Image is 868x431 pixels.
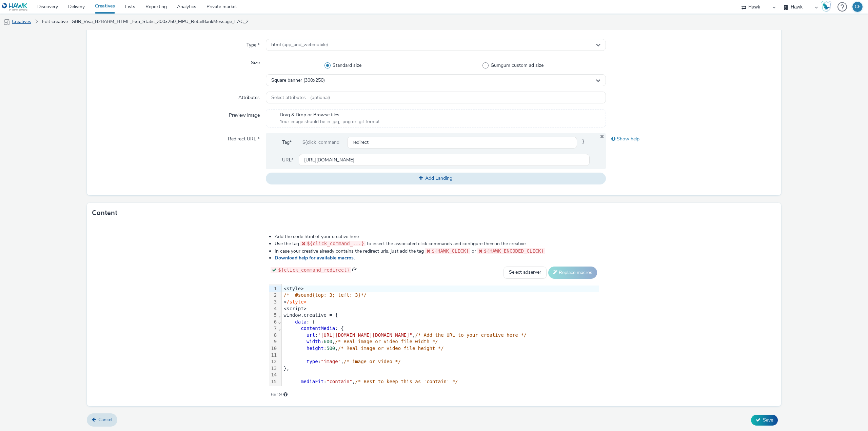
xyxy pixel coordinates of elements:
[338,346,444,351] span: /* Real image or video file height */
[324,339,332,344] span: 600
[415,332,527,338] span: /* Add the URL to your creative here */
[269,378,278,385] div: 15
[307,339,321,344] span: width
[577,136,590,149] span: }
[855,2,861,12] div: CE
[269,385,278,392] div: 16
[269,325,278,332] div: 7
[92,208,117,218] h3: Content
[282,325,599,332] div: : {
[269,372,278,378] div: 14
[606,133,776,145] div: Show help
[269,312,278,319] div: 5
[269,365,278,372] div: 13
[821,1,834,12] a: Hawk Academy
[269,319,278,326] div: 6
[307,359,318,364] span: type
[280,112,380,118] span: Drag & Drop or Browse files.
[282,312,599,319] div: window.creative = {
[278,267,350,273] span: ${click_command_redirect}
[821,1,831,12] img: Hawk Academy
[282,306,599,312] div: <script>
[3,19,10,25] img: mobile
[327,379,352,384] span: "contain"
[282,299,599,306] div: <
[280,118,380,125] span: Your image should be in .jpg, .png or .gif format
[282,338,599,345] div: : ,
[275,255,357,261] a: Download help for available macros.
[282,365,599,372] div: },
[327,346,335,351] span: 500
[301,326,335,331] span: contentMedia
[283,391,288,398] div: Maximum recommended length: 3000 characters.
[271,391,282,398] span: 6819
[269,358,278,365] div: 12
[763,417,773,423] span: Save
[299,154,590,166] input: url...
[352,268,357,272] span: copy to clipboard
[321,359,341,364] span: "image"
[751,415,778,426] button: Save
[269,292,278,299] div: 2
[282,345,599,352] div: : ,
[318,332,412,338] span: "[URL][DOMAIN_NAME][DOMAIN_NAME]"
[287,299,307,305] span: /style>
[432,248,469,254] span: ${HAWK_CLICK}
[271,78,325,83] span: Square banner (300x250)
[269,345,278,352] div: 10
[548,267,597,279] button: Replace macros
[307,332,315,338] span: url
[275,233,598,240] li: Add the code html of your creative here.
[282,358,599,365] div: : ,
[271,42,328,48] span: html
[307,241,364,246] span: ${click_command_...}
[297,136,347,149] div: ${click_command_
[248,57,262,66] label: Size
[282,378,599,385] div: : ,
[236,92,262,101] label: Attributes
[282,41,328,48] span: (app_and_webmobile)
[39,14,256,30] a: Edit creative : GBR_Visa_B2BABM_HTML_Exp_Static_300x250_MPU_RetailBankMessage_LAC_20250808
[491,62,544,69] span: Gumgum custom ad size
[244,39,262,48] label: Type *
[282,332,599,339] div: : ,
[271,95,330,101] span: Select attributes... (optional)
[269,306,278,312] div: 4
[307,346,324,351] span: height
[425,175,452,181] span: Add Landing
[225,133,262,142] label: Redirect URL *
[295,319,307,325] span: data
[87,413,117,426] a: Cancel
[282,286,599,292] div: <style>
[335,339,438,344] span: /* Real image or video file width */
[278,319,281,325] span: Fold line
[226,109,262,119] label: Preview image
[484,248,544,254] span: ${HAWK_ENCODED_CLICK}
[275,248,598,255] li: In case your creative already contains the redirect urls, just add the tag or
[98,416,112,423] span: Cancel
[2,3,28,11] img: undefined Logo
[278,312,281,318] span: Fold line
[282,319,599,326] div: : {
[269,286,278,292] div: 1
[266,173,606,184] button: Add Landing
[275,240,598,247] li: Use the tag to insert the associated click commands and configure them in the creative.
[344,359,401,364] span: /* image or video */
[284,292,367,298] span: /* #sound{top: 3; left: 3}*/
[269,338,278,345] div: 9
[278,326,281,331] span: Fold line
[355,379,458,384] span: /* Best to keep this as 'contain' */
[269,299,278,306] div: 3
[333,62,361,69] span: Standard size
[269,352,278,359] div: 11
[269,332,278,339] div: 8
[301,379,323,384] span: mediaFit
